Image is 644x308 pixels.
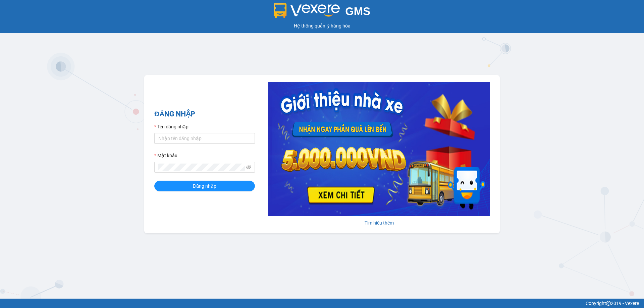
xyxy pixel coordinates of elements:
input: Mật khẩu [158,164,245,171]
label: Tên đăng nhập [154,123,189,130]
h2: ĐĂNG NHẬP [154,109,255,120]
label: Mật khẩu [154,152,177,159]
img: logo 2 [274,3,340,18]
span: eye-invisible [246,165,251,170]
span: copyright [606,301,611,306]
span: GMS [345,5,370,17]
button: Đăng nhập [154,181,255,191]
div: Hệ thống quản lý hàng hóa [2,22,642,29]
a: GMS [274,10,371,15]
div: Tìm hiểu thêm [268,219,490,227]
span: Đăng nhập [193,182,216,190]
img: banner-0 [268,82,490,216]
div: Copyright 2019 - Vexere [5,300,639,307]
input: Tên đăng nhập [154,133,255,144]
